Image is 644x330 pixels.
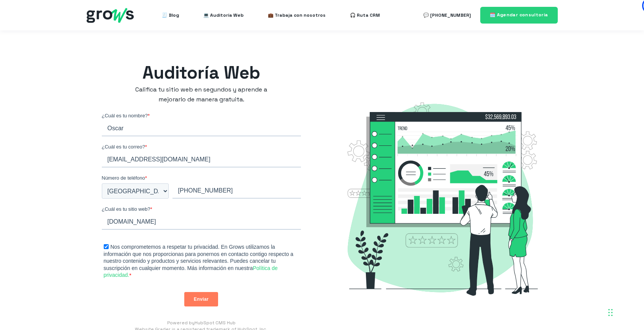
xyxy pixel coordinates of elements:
[606,294,644,330] div: Widget de chat
[268,8,326,23] a: 💼 Trabaja con nosotros
[102,61,301,85] h1: Auditoría Web
[608,301,613,324] div: Arrastrar
[102,144,145,150] span: ¿Cuál es tu correo?
[104,244,294,278] span: Nos comprometemos a respetar tu privacidad. En Grows utilizamos la información que nos proporcion...
[102,206,150,212] span: ¿Cuál es tu sitio web?
[102,113,148,118] span: ¿Cuál es tu nombre?
[490,12,548,18] span: 🗓️ Agendar consultoría
[104,244,109,249] input: Nos comprometemos a respetar tu privacidad. En Grows utilizamos la información que nos proporcion...
[104,265,278,278] a: Política de privacidad.
[350,8,380,23] a: 🎧 Ruta CRM
[606,294,644,330] iframe: Chat Widget
[423,8,471,23] a: 💬 [PHONE_NUMBER]
[102,175,145,181] span: Número de teléfono
[184,292,218,306] input: Enviar
[480,7,558,23] a: 🗓️ Agendar consultoría
[162,8,179,23] a: 🧾 Blog
[195,320,236,326] a: HubSpot CMS Hub
[87,8,134,23] img: grows - hubspot
[122,85,281,104] h2: Califica tu sitio web en segundos y aprende a mejorarlo de manera gratuita.
[203,8,244,23] a: 💻 Auditoría Web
